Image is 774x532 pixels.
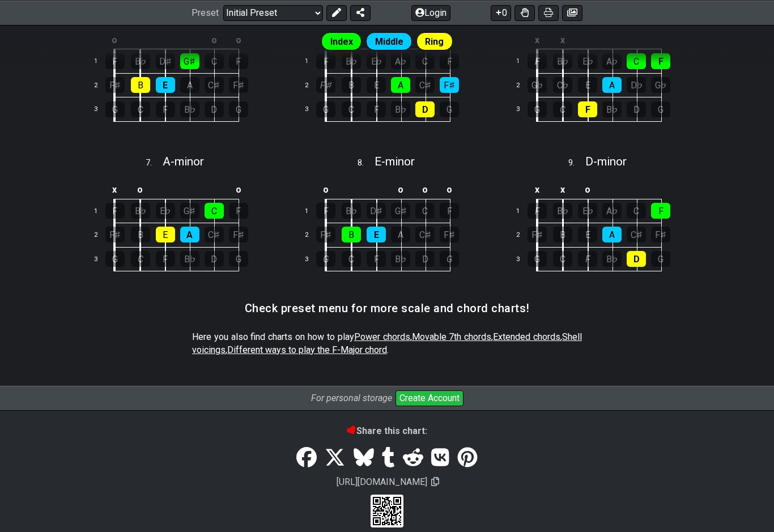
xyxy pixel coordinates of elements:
div: B [553,227,572,242]
div: F♯ [105,77,125,93]
button: Toggle Dexterity for all fretkits [514,5,535,20]
div: C [627,203,646,219]
span: Ring [425,33,444,50]
div: D [415,251,435,267]
td: 3 [299,97,326,122]
span: 9 . [568,157,585,169]
div: E [156,77,175,93]
div: D♯ [367,203,386,219]
td: o [413,180,437,199]
i: For personal storage [311,393,392,403]
div: B [131,227,150,242]
div: E [578,227,597,242]
b: Share this chart: [347,425,427,436]
div: F [651,203,670,219]
button: Edit Preset [326,5,347,20]
div: F [528,203,547,219]
div: Scan to view on your cellphone. [371,495,403,527]
div: F♯ [316,77,335,93]
div: C [131,251,150,267]
div: F♯ [229,227,248,242]
div: G [651,101,670,117]
td: o [127,180,153,199]
div: F [156,251,175,267]
button: Login [411,5,450,20]
div: G♯ [391,203,410,219]
div: F [156,101,175,117]
div: A [180,77,199,93]
div: G [229,101,248,117]
div: F [578,101,597,117]
div: A [391,77,410,93]
div: B♭ [131,203,150,219]
span: 8 . [358,157,375,169]
div: C♯ [205,227,224,242]
span: A - minor [163,155,204,168]
td: x [550,180,576,199]
td: o [437,180,462,199]
div: D [205,251,224,267]
div: D [415,101,435,117]
span: Different ways to play the F-Major chord [227,344,387,355]
div: C [415,203,435,219]
td: 3 [509,247,537,271]
span: [URL][DOMAIN_NAME] [335,475,429,489]
span: Shell voicings [192,331,582,355]
div: D [627,251,646,267]
div: F♯ [528,227,547,242]
div: G♯ [180,203,199,219]
div: F♯ [229,77,248,93]
div: G [105,101,125,117]
div: C♯ [627,227,646,242]
div: G [316,101,335,117]
div: E [367,77,386,93]
div: G [651,251,670,267]
div: G [440,251,459,267]
div: B♭ [391,251,410,267]
div: F♯ [316,227,335,242]
div: A [602,227,622,242]
div: A♭ [602,203,622,219]
div: F [316,203,335,219]
a: Reddit [399,442,427,474]
div: C [342,101,361,117]
span: 7 . [146,157,163,169]
td: 3 [509,97,537,122]
a: Bluesky [349,442,377,474]
button: Create image [562,5,582,20]
div: D♭ [627,77,646,93]
td: 2 [87,223,114,248]
div: F♯ [440,227,459,242]
div: B [131,77,150,93]
h3: Check preset menu for more scale and chord charts! [245,302,530,314]
div: B♭ [391,101,410,117]
div: G [440,101,459,117]
div: B♭ [553,203,572,219]
td: 2 [299,73,326,97]
div: E [156,227,175,242]
td: 2 [509,73,537,97]
div: D [627,101,646,117]
div: G [316,251,335,267]
td: o [226,180,250,199]
div: F [440,203,459,219]
div: B♭ [342,203,361,219]
span: Copy url to clipboard [431,476,439,487]
div: C [342,251,361,267]
td: 2 [509,223,537,248]
div: G♭ [651,77,670,93]
div: B [342,227,361,242]
button: Share Preset [350,5,371,20]
div: E♭ [156,203,175,219]
div: G [229,251,248,267]
div: F [367,251,386,267]
div: A [602,77,622,93]
div: C♯ [415,227,435,242]
div: G♭ [528,77,547,93]
div: B♭ [180,251,199,267]
button: Print [538,5,559,20]
div: C♯ [205,77,224,93]
div: E [578,77,597,93]
td: 3 [87,97,114,122]
div: F [105,203,125,219]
